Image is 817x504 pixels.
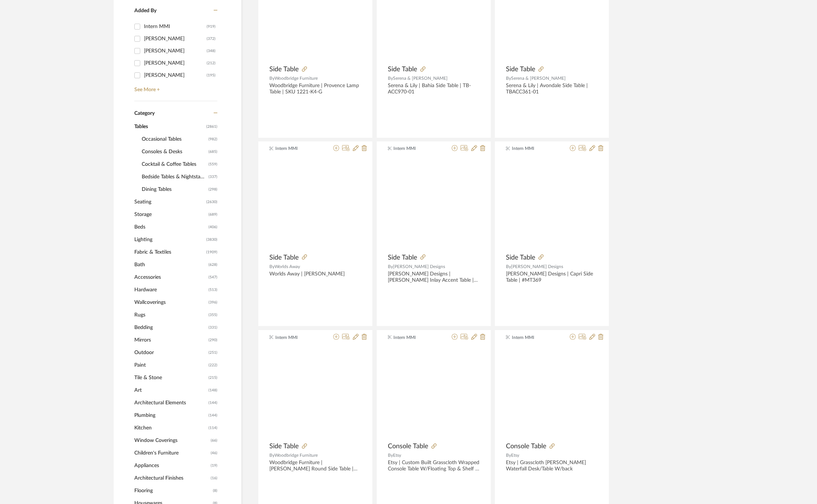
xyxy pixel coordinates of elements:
[208,259,217,271] span: (628)
[506,271,598,284] div: [PERSON_NAME] Designs | Capri Side Table | #MT369
[208,334,217,346] span: (290)
[134,309,207,321] span: Rugs
[269,254,299,262] span: Side Table
[134,271,207,284] span: Accessories
[134,371,207,384] span: Tile & Stone
[208,409,217,421] span: (144)
[388,65,417,73] span: Side Table
[134,208,207,221] span: Storage
[393,334,440,341] span: Intern MMI
[388,83,480,95] div: Serena & Lily | Bahia Side Table | TB-ACC970-01
[269,264,275,269] span: By
[134,472,209,484] span: Architectural Finishes
[393,453,401,457] span: Etsy
[211,472,217,484] span: (16)
[207,57,216,69] div: (212)
[211,447,217,459] span: (46)
[134,8,156,13] span: Added By
[506,83,598,95] div: Serena & Lily | Avondale Side Table | TBACC361-01
[207,21,216,32] div: (919)
[208,322,217,333] span: (331)
[275,453,318,457] span: Woodbridge Furniture
[512,334,558,341] span: Intern MMI
[269,442,299,450] span: Side Table
[506,76,511,80] span: By
[134,397,207,409] span: Architectural Elements
[506,264,511,269] span: By
[208,296,217,308] span: (396)
[208,146,217,158] span: (685)
[134,384,207,397] span: Art
[388,271,480,284] div: [PERSON_NAME] Designs | [PERSON_NAME] Inlay Accent Table | #MT365
[144,57,207,69] div: [PERSON_NAME]
[142,133,207,145] span: Occasional Tables
[142,158,207,171] span: Cocktail & Coffee Tables
[275,76,318,80] span: Woodbridge Furniture
[269,76,275,80] span: By
[393,145,440,152] span: Intern MMI
[208,158,217,170] span: (559)
[388,453,393,457] span: By
[208,271,217,283] span: (547)
[393,76,448,80] span: Serena & [PERSON_NAME]
[511,264,563,269] span: [PERSON_NAME] Designs
[275,145,322,152] span: Intern MMI
[393,264,445,269] span: [PERSON_NAME] Designs
[207,69,216,81] div: (195)
[208,133,217,145] span: (982)
[388,76,393,80] span: By
[511,453,519,457] span: Etsy
[134,321,207,334] span: Bedding
[206,234,217,246] span: (3830)
[134,233,204,246] span: Lighting
[388,254,417,262] span: Side Table
[134,296,207,309] span: Wallcoverings
[211,460,217,472] span: (19)
[211,435,217,446] span: (66)
[388,460,480,472] div: Etsy | Custom Built Grasscloth Wrapped Console Table W/Floating Top & Shelf - COM
[132,81,217,93] a: See More +
[208,309,217,321] span: (355)
[142,145,207,158] span: Consoles & Desks
[206,196,217,208] span: (2630)
[208,184,217,195] span: (298)
[134,120,204,133] span: Tables
[207,33,216,45] div: (372)
[511,76,566,80] span: Serena & [PERSON_NAME]
[506,460,598,472] div: Etsy | Grasscloth [PERSON_NAME] Waterfall Desk/Table W/back
[206,121,217,133] span: (2861)
[134,284,207,296] span: Hardware
[208,359,217,371] span: (222)
[144,69,207,81] div: [PERSON_NAME]
[134,422,207,434] span: Kitchen
[208,221,217,233] span: (406)
[388,264,393,269] span: By
[208,422,217,434] span: (114)
[269,83,361,95] div: Woodbridge Furniture | Provence Lamp Table | SKU 1221-K4-G
[388,442,428,450] span: Console Table
[269,453,275,457] span: By
[134,110,155,117] span: Category
[506,65,535,73] span: Side Table
[144,45,207,57] div: [PERSON_NAME]
[142,183,207,196] span: Dining Tables
[207,45,216,57] div: (348)
[275,334,322,341] span: Intern MMI
[134,258,207,271] span: Bath
[506,254,535,262] span: Side Table
[144,21,207,32] div: Intern MMI
[134,346,207,359] span: Outdoor
[134,334,207,346] span: Mirrors
[208,171,217,183] span: (337)
[134,409,207,422] span: Plumbing
[206,246,217,258] span: (1909)
[208,384,217,396] span: (148)
[512,145,558,152] span: Intern MMI
[269,65,299,73] span: Side Table
[144,33,207,45] div: [PERSON_NAME]
[213,485,217,497] span: (8)
[134,246,204,258] span: Fabric & Textiles
[134,484,211,497] span: Flooring
[134,447,209,459] span: Children's Furniture
[134,221,207,233] span: Beds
